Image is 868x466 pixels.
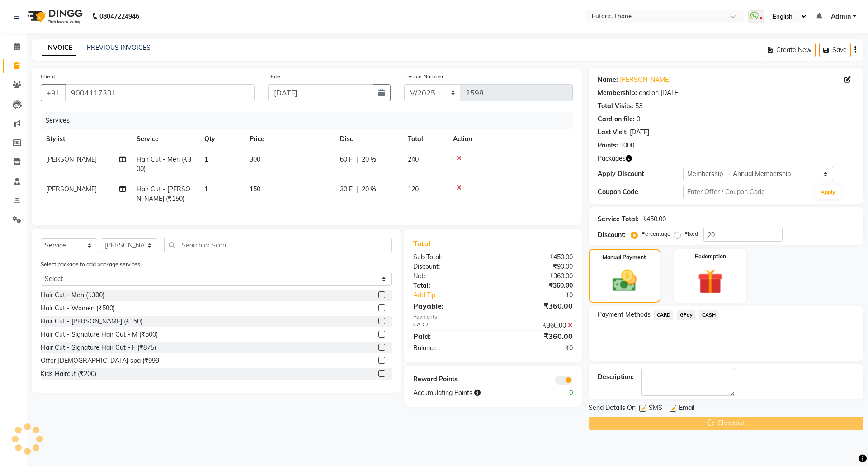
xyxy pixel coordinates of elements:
th: Qty [199,129,244,149]
label: Date [268,72,280,81]
div: ₹0 [507,290,579,300]
th: Disc [335,129,402,149]
div: Hair Cut - Signature Hair Cut - F (₹875) [41,343,156,352]
div: Reward Points [406,375,493,385]
th: Service [131,129,199,149]
label: Client [41,72,55,81]
div: ₹360.00 [493,321,579,330]
input: Enter Offer / Coupon Code [683,185,811,199]
span: 20 % [362,155,376,164]
label: Manual Payment [603,253,646,262]
div: 0 [637,114,640,124]
label: Percentage [642,230,670,238]
div: ₹450.00 [493,252,579,262]
span: Send Details On [589,403,636,414]
div: Discount: [598,230,626,240]
th: Stylist [41,129,131,149]
div: Payments [413,313,573,321]
button: Save [819,43,851,57]
div: Last Visit: [598,128,628,137]
span: Hair Cut - [PERSON_NAME] (₹150) [137,185,190,203]
div: Hair Cut - Signature Hair Cut - M (₹500) [41,330,158,339]
span: | [356,155,358,164]
input: Search or Scan [164,238,392,252]
span: [PERSON_NAME] [46,155,97,163]
div: end on [DATE] [639,88,680,98]
span: 30 F [340,185,353,194]
span: 150 [250,185,260,193]
a: [PERSON_NAME] [620,75,670,85]
div: 1000 [620,141,634,150]
img: _gift.svg [690,266,731,297]
div: Description: [598,372,634,382]
div: ₹90.00 [493,262,579,271]
span: 1 [204,155,208,163]
div: Apply Discount [598,169,683,179]
div: [DATE] [630,128,649,137]
span: CASH [699,310,718,320]
div: Sub Total: [406,252,493,262]
span: 120 [408,185,419,193]
div: Hair Cut - [PERSON_NAME] (₹150) [41,317,142,326]
span: Email [679,403,694,414]
label: Invoice Number [404,72,443,81]
div: Membership: [598,88,637,98]
span: 20 % [362,185,376,194]
div: CARD [406,321,493,330]
div: ₹360.00 [493,300,579,311]
a: PREVIOUS INVOICES [87,43,151,52]
div: Discount: [406,262,493,271]
div: 0 [536,388,580,398]
div: Total: [406,281,493,290]
span: CARD [654,310,674,320]
label: Redemption [695,252,726,261]
span: 300 [250,155,260,163]
div: ₹360.00 [493,281,579,290]
th: Total [402,129,448,149]
span: Hair Cut - Men (₹300) [137,155,191,173]
a: Add Tip [406,290,507,300]
span: 60 F [340,155,353,164]
div: Payable: [406,300,493,311]
div: Accumulating Points [406,388,536,398]
button: Apply [815,185,841,199]
div: Offer [DEMOGRAPHIC_DATA] spa (₹999) [41,356,161,366]
div: Kids Haircut (₹200) [41,369,96,379]
div: 53 [635,101,642,111]
span: 1 [204,185,208,193]
div: ₹450.00 [642,214,666,224]
div: Service Total: [598,214,639,224]
span: Payment Methods [598,310,651,319]
div: Paid: [406,331,493,342]
th: Action [448,129,573,149]
span: [PERSON_NAME] [46,185,97,193]
label: Select package to add package services [41,260,140,268]
div: Name: [598,75,618,85]
button: +91 [41,84,66,101]
div: Hair Cut - Men (₹300) [41,290,104,300]
div: Coupon Code [598,187,683,197]
span: Packages [598,154,626,163]
th: Price [244,129,335,149]
a: INVOICE [42,40,76,56]
div: Net: [406,271,493,281]
span: GPay [677,310,695,320]
img: _cash.svg [605,267,644,295]
div: ₹360.00 [493,271,579,281]
span: SMS [649,403,662,414]
span: Total [413,239,434,248]
b: 08047224946 [99,4,139,29]
div: Total Visits: [598,101,633,111]
input: Search by Name/Mobile/Email/Code [65,84,255,101]
div: ₹360.00 [493,331,579,342]
div: Balance : [406,343,493,353]
button: Create New [764,43,816,57]
label: Fixed [684,230,698,238]
div: Points: [598,141,618,150]
div: Card on file: [598,114,635,124]
div: Services [42,112,580,129]
img: logo [23,4,85,29]
div: ₹0 [493,343,579,353]
span: | [356,185,358,194]
span: 240 [408,155,419,163]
